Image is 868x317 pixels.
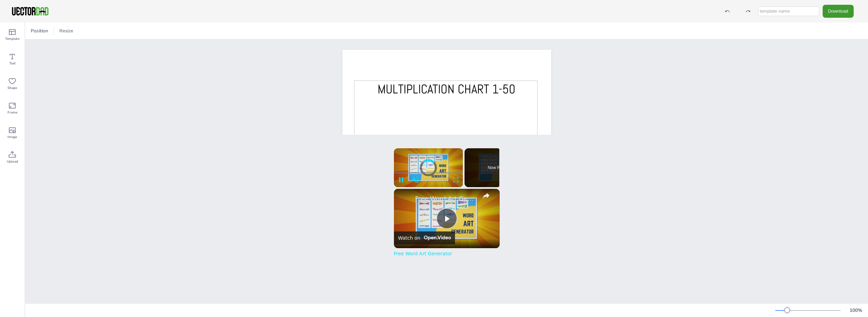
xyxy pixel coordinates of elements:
button: Unmute [408,173,423,187]
div: Progress Bar [394,172,463,173]
span: MULTIPLICATION CHART 1-50 [378,81,515,97]
img: VectorDad-1.png [11,6,49,16]
div: Video Player [394,189,500,248]
span: Position [29,28,49,34]
span: Template [5,36,19,42]
a: Free Word Art Generator [394,251,452,256]
input: template name [758,6,819,16]
a: channel logo [398,193,412,207]
span: Shape [8,85,17,91]
button: Fullscreen [448,173,463,187]
a: Watch on Open.Video [394,231,455,244]
button: share [480,189,492,201]
img: video of: Free Word Art Generator [394,189,500,248]
button: Download [823,5,854,17]
div: Watch on [398,235,420,241]
div: 100 % [848,307,864,314]
button: Resize [57,26,76,36]
div: Video Player [394,148,463,187]
span: Now Playing [488,166,511,170]
span: Upload [7,159,18,164]
span: Text [9,61,16,66]
span: Frame [8,110,17,115]
button: Pause [394,173,408,187]
img: Video channel logo [422,236,451,240]
button: Play Video [437,208,457,229]
span: Image [8,134,17,140]
a: Free Word Art Generator [415,195,476,202]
